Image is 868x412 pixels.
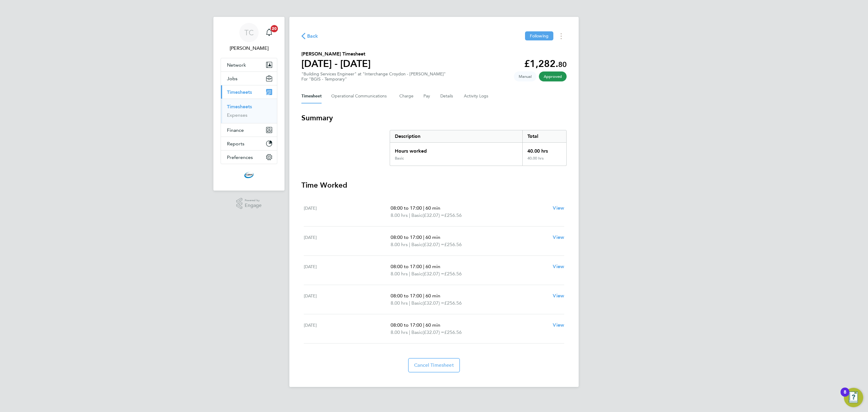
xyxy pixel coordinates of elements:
[221,99,277,123] div: Timesheets
[411,241,423,248] span: Basic
[236,198,262,209] a: Powered byEngage
[221,85,277,99] button: Timesheets
[390,130,522,142] div: Description
[553,204,564,212] a: View
[390,130,567,166] div: Summary
[423,293,424,299] span: |
[553,263,564,270] a: View
[304,292,391,307] div: [DATE]
[301,89,322,103] button: Timesheet
[553,322,564,329] a: View
[409,212,410,218] span: |
[444,300,462,306] span: £256.56
[530,33,549,39] span: Following
[263,23,275,42] a: 20
[301,113,567,372] section: Timesheet
[227,76,237,81] span: Jobs
[409,242,410,247] span: |
[553,234,564,241] a: View
[423,234,424,240] span: |
[525,31,553,40] button: Following
[423,89,431,103] button: Pay
[423,322,424,328] span: |
[227,154,253,160] span: Preferences
[844,388,863,407] button: Open Resource Center, 8 new notifications
[844,392,846,400] div: 8
[227,127,244,133] span: Finance
[440,89,454,103] button: Details
[304,234,391,248] div: [DATE]
[444,329,462,335] span: £256.56
[409,329,410,335] span: |
[426,234,440,240] span: 60 min
[411,270,423,277] span: Basic
[301,71,446,82] div: "Building Services Engineer" at "Interchange Croydon - [PERSON_NAME]"
[414,362,454,368] span: Cancel Timesheet
[391,264,422,269] span: 08:00 to 17:00
[553,293,564,299] span: View
[539,71,567,81] span: This timesheet has been approved.
[426,205,440,211] span: 60 min
[423,329,444,335] span: (£32.07) =
[391,234,422,240] span: 08:00 to 17:00
[426,322,440,328] span: 60 min
[301,77,446,82] div: For "BGIS - Temporary"
[391,212,408,218] span: 8.00 hrs
[522,143,566,156] div: 40.00 hrs
[244,29,254,36] span: TC
[391,329,408,335] span: 8.00 hrs
[553,234,564,240] span: View
[522,156,566,166] div: 40.00 hrs
[423,271,444,277] span: (£32.07) =
[426,264,440,269] span: 60 min
[391,300,408,306] span: 8.00 hrs
[426,293,440,299] span: 60 min
[524,58,567,69] app-decimal: £1,282.
[221,170,277,180] a: Go to home page
[301,32,318,40] button: Back
[391,271,408,277] span: 8.00 hrs
[301,113,567,123] h3: Summary
[399,89,414,103] button: Charge
[221,45,277,52] span: Tom Cheek
[304,322,391,336] div: [DATE]
[423,300,444,306] span: (£32.07) =
[391,293,422,299] span: 08:00 to 17:00
[301,180,567,190] h3: Time Worked
[304,263,391,277] div: [DATE]
[553,264,564,269] span: View
[221,23,277,52] a: TC[PERSON_NAME]
[227,104,252,109] a: Timesheets
[444,242,462,247] span: £256.56
[227,112,247,118] a: Expenses
[391,242,408,247] span: 8.00 hrs
[271,25,278,32] span: 20
[423,205,424,211] span: |
[221,151,277,164] button: Preferences
[444,271,462,277] span: £256.56
[221,137,277,150] button: Reports
[444,212,462,218] span: £256.56
[558,60,567,69] span: 80
[391,205,422,211] span: 08:00 to 17:00
[395,156,404,161] div: Basic
[245,203,262,208] span: Engage
[409,271,410,277] span: |
[227,89,252,95] span: Timesheets
[331,89,390,103] button: Operational Communications
[227,62,246,68] span: Network
[391,322,422,328] span: 08:00 to 17:00
[423,242,444,247] span: (£32.07) =
[411,212,423,219] span: Basic
[244,170,254,180] img: cbwstaffingsolutions-logo-retina.png
[390,143,522,156] div: Hours worked
[423,264,424,269] span: |
[227,141,244,147] span: Reports
[213,17,285,191] nav: Main navigation
[514,71,536,81] span: This timesheet was manually created.
[411,299,423,307] span: Basic
[221,123,277,137] button: Finance
[553,322,564,328] span: View
[423,212,444,218] span: (£32.07) =
[522,130,566,142] div: Total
